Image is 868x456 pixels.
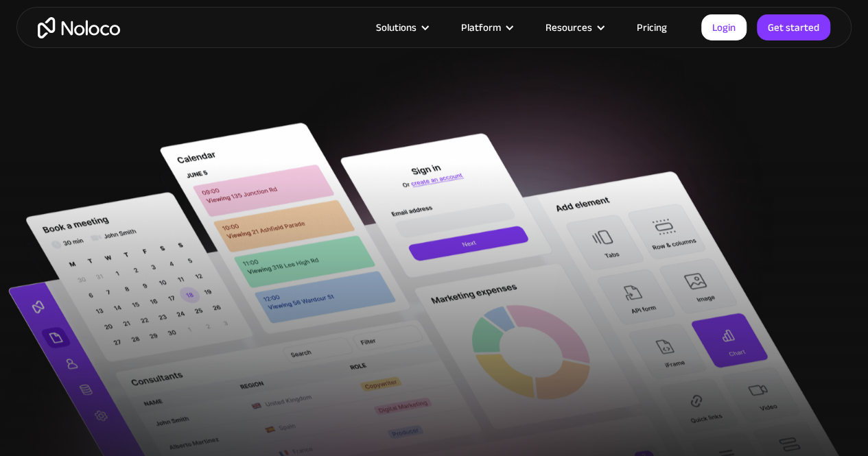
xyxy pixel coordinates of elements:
[38,17,120,38] a: home
[546,19,592,36] div: Resources
[444,19,528,36] div: Platform
[757,14,830,40] a: Get started
[461,19,501,36] div: Platform
[359,19,444,36] div: Solutions
[376,19,417,36] div: Solutions
[620,19,684,36] a: Pricing
[701,14,747,40] a: Login
[528,19,620,36] div: Resources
